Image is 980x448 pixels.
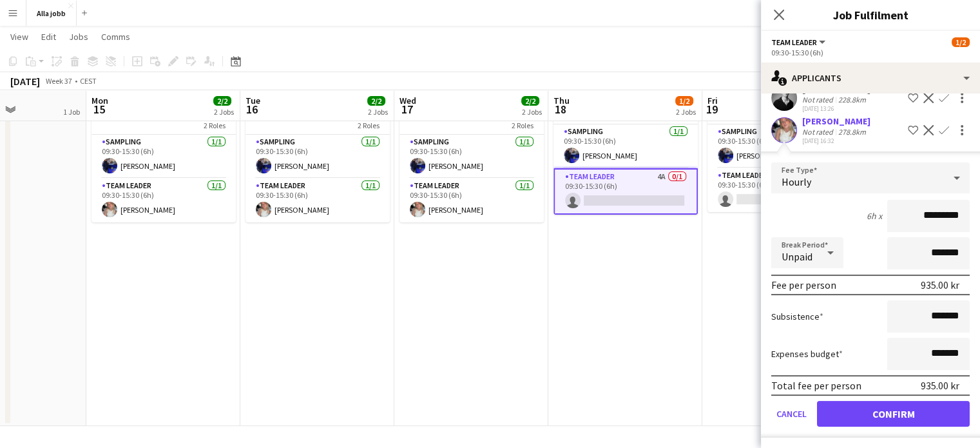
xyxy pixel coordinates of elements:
span: 2/2 [367,96,385,106]
span: Tue [245,95,260,106]
a: Edit [36,28,61,45]
div: [DATE] 13:26 [802,104,870,113]
app-card-role: Sampling1/109:30-15:30 (6h)[PERSON_NAME] [91,135,236,179]
app-card-role: Sampling1/109:30-15:30 (6h)[PERSON_NAME] [707,124,852,168]
div: 1 Job [63,107,80,117]
app-card-role: Team Leader4A0/109:30-15:30 (6h) [553,168,698,215]
app-job-card: Updated09:30-15:30 (6h)2/2Bokus turné med eventmoppe2 RolesSampling1/109:30-15:30 (6h)[PERSON_NAM... [245,68,390,222]
app-card-role: Team Leader4A0/109:30-15:30 (6h) [707,168,852,212]
a: Comms [96,28,135,45]
app-card-role: Team Leader1/109:30-15:30 (6h)[PERSON_NAME] [91,179,236,222]
div: [DATE] 16:32 [802,137,870,145]
span: 1/2 [952,37,970,47]
span: Week 37 [43,76,75,86]
div: 6h x [867,210,882,222]
button: Cancel [771,401,812,427]
app-card-role: Team Leader1/109:30-15:30 (6h)[PERSON_NAME] [245,179,390,222]
div: Fee per person [771,278,836,291]
div: 2 Jobs [676,107,696,117]
a: Jobs [64,28,93,45]
span: 19 [706,102,718,117]
label: Expenses budget [771,348,843,360]
div: Not rated [802,95,836,104]
span: Jobs [69,31,88,43]
span: Unpaid [782,250,812,263]
span: 2/2 [521,96,539,106]
app-card-role: Sampling1/109:30-15:30 (6h)[PERSON_NAME] [399,135,544,179]
div: 2 Jobs [522,107,542,117]
span: Mon [91,95,108,106]
div: Not rated [802,127,836,137]
div: 228.8km [836,95,869,104]
app-job-card: Updated09:30-15:30 (6h)2/2Bokus turné med eventmoppe2 RolesSampling1/109:30-15:30 (6h)[PERSON_NAM... [399,68,544,222]
span: Team Leader [771,37,817,47]
app-card-role: Team Leader1/109:30-15:30 (6h)[PERSON_NAME] [399,179,544,222]
div: 2 Jobs [214,107,234,117]
button: Team Leader [771,37,827,47]
app-job-card: 09:30-15:30 (6h)1/2Bokus turné med eventmoppe2 RolesSampling1/109:30-15:30 (6h)[PERSON_NAME]Team ... [707,68,852,212]
span: View [10,31,28,43]
div: [PERSON_NAME] [802,115,870,127]
app-job-card: Updated09:30-15:30 (6h)2/2Bokus turné med eventmoppe2 RolesSampling1/109:30-15:30 (6h)[PERSON_NAM... [91,68,236,222]
app-card-role: Sampling1/109:30-15:30 (6h)[PERSON_NAME] [245,135,390,179]
div: 278.8km [836,127,869,137]
h3: Job Fulfilment [761,6,980,23]
span: 2/2 [213,96,231,106]
span: 18 [552,102,570,117]
span: Thu [553,95,570,106]
div: [DATE] [10,75,40,88]
a: View [5,28,34,45]
div: 935.00 kr [921,278,959,291]
span: 17 [398,102,416,117]
span: 16 [244,102,260,117]
span: Hourly [782,175,811,188]
span: Wed [399,95,416,106]
div: Applicants [761,63,980,93]
div: 2 Jobs [368,107,388,117]
app-card-role: Sampling1/109:30-15:30 (6h)[PERSON_NAME] [553,124,698,168]
span: Comms [101,31,130,43]
span: 1/2 [675,96,693,106]
span: 15 [90,102,108,117]
span: Fri [707,95,718,106]
app-job-card: 09:30-15:30 (6h)1/2Bokus turné med eventmoppe2 RolesSampling1/109:30-15:30 (6h)[PERSON_NAME]Team ... [553,68,698,215]
div: CEST [80,76,97,86]
span: Edit [41,31,56,43]
span: 2 Roles [358,121,380,130]
span: 2 Roles [512,121,533,130]
button: Alla jobb [26,1,77,26]
div: 09:30-15:30 (6h) [771,48,970,57]
label: Subsistence [771,311,823,322]
div: 935.00 kr [921,379,959,392]
button: Confirm [817,401,970,427]
div: Total fee per person [771,379,861,392]
span: 2 Roles [204,121,226,130]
